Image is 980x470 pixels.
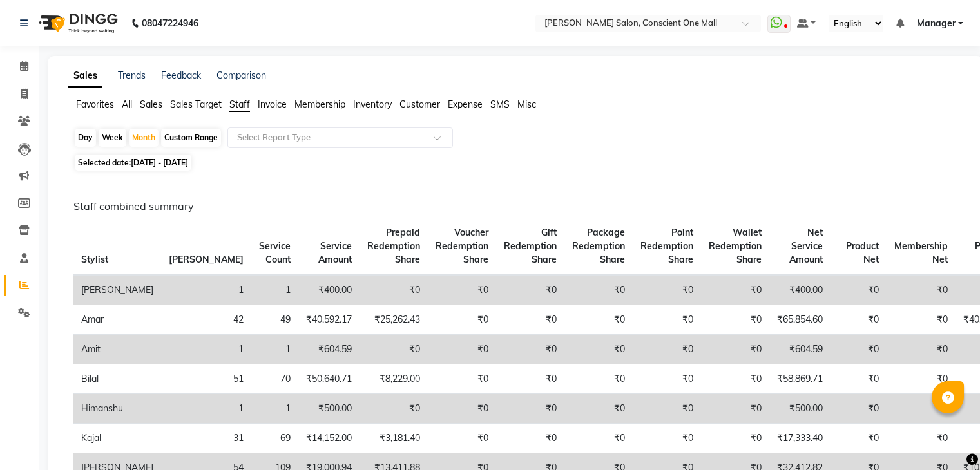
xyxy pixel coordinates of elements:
[701,305,769,335] td: ₹0
[73,305,161,335] td: Amar
[161,394,251,424] td: 1
[831,394,887,424] td: ₹0
[887,424,956,453] td: ₹0
[428,364,496,394] td: ₹0
[633,424,701,453] td: ₹0
[169,254,244,265] span: [PERSON_NAME]
[251,394,298,424] td: 1
[399,99,440,110] span: Customer
[75,129,96,147] div: Day
[216,70,266,81] a: Comparison
[564,364,633,394] td: ₹0
[298,364,360,394] td: ₹50,640.71
[129,129,159,147] div: Month
[73,200,952,212] h6: Staff combined summary
[496,335,564,364] td: ₹0
[81,254,108,265] span: Stylist
[251,364,298,394] td: 70
[298,305,360,335] td: ₹40,592.17
[298,335,360,364] td: ₹604.59
[161,129,221,147] div: Custom Range
[831,424,887,453] td: ₹0
[769,424,831,453] td: ₹17,333.40
[504,227,557,265] span: Gift Redemption Share
[894,240,948,265] span: Membership Net
[887,394,956,424] td: ₹0
[789,227,823,265] span: Net Service Amount
[161,335,251,364] td: 1
[298,394,360,424] td: ₹500.00
[496,305,564,335] td: ₹0
[917,17,956,30] span: Manager
[490,99,510,110] span: SMS
[564,335,633,364] td: ₹0
[360,394,428,424] td: ₹0
[496,364,564,394] td: ₹0
[428,424,496,453] td: ₹0
[360,364,428,394] td: ₹8,229.00
[496,275,564,305] td: ₹0
[887,275,956,305] td: ₹0
[73,424,161,453] td: Kajal
[633,335,701,364] td: ₹0
[887,335,956,364] td: ₹0
[633,305,701,335] td: ₹0
[769,275,831,305] td: ₹400.00
[564,424,633,453] td: ₹0
[161,305,251,335] td: 42
[33,5,121,41] img: logo
[251,424,298,453] td: 69
[251,335,298,364] td: 1
[251,305,298,335] td: 49
[360,424,428,453] td: ₹3,181.40
[360,275,428,305] td: ₹0
[353,99,392,110] span: Inventory
[118,70,146,81] a: Trends
[428,394,496,424] td: ₹0
[428,335,496,364] td: ₹0
[496,424,564,453] td: ₹0
[709,227,762,265] span: Wallet Redemption Share
[161,424,251,453] td: 31
[259,240,291,265] span: Service Count
[633,364,701,394] td: ₹0
[75,155,191,171] span: Selected date:
[701,335,769,364] td: ₹0
[769,394,831,424] td: ₹500.00
[640,227,693,265] span: Point Redemption Share
[769,364,831,394] td: ₹58,869.71
[831,364,887,394] td: ₹0
[73,335,161,364] td: Amit
[517,99,536,110] span: Misc
[701,275,769,305] td: ₹0
[633,275,701,305] td: ₹0
[572,227,625,265] span: Package Redemption Share
[633,394,701,424] td: ₹0
[294,99,345,110] span: Membership
[258,99,287,110] span: Invoice
[448,99,483,110] span: Expense
[436,227,488,265] span: Voucher Redemption Share
[701,364,769,394] td: ₹0
[161,70,201,81] a: Feedback
[318,240,352,265] span: Service Amount
[73,394,161,424] td: Himanshu
[73,275,161,305] td: [PERSON_NAME]
[99,129,126,147] div: Week
[496,394,564,424] td: ₹0
[428,305,496,335] td: ₹0
[428,275,496,305] td: ₹0
[831,335,887,364] td: ₹0
[298,424,360,453] td: ₹14,152.00
[68,64,102,88] a: Sales
[769,305,831,335] td: ₹65,854.60
[701,424,769,453] td: ₹0
[831,275,887,305] td: ₹0
[887,364,956,394] td: ₹0
[564,275,633,305] td: ₹0
[926,418,967,457] iframe: chat widget
[161,364,251,394] td: 51
[831,305,887,335] td: ₹0
[360,305,428,335] td: ₹25,262.43
[367,227,420,265] span: Prepaid Redemption Share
